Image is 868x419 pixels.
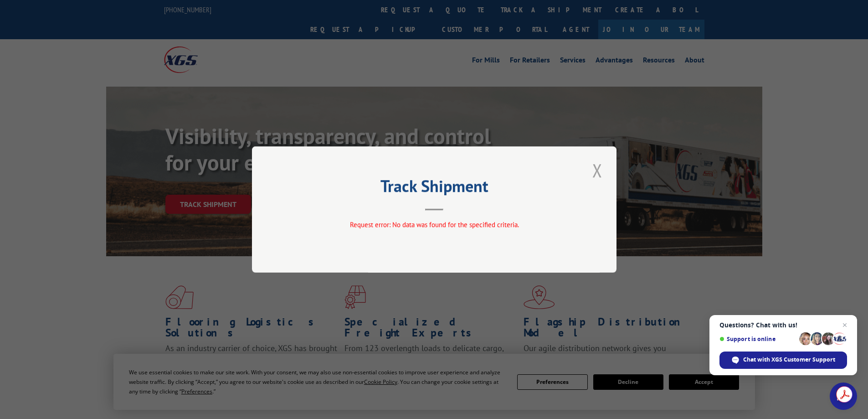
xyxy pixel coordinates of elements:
span: Chat with XGS Customer Support [719,352,847,369]
span: Request error: No data was found for the specified criteria. [349,220,519,229]
button: Close modal [590,158,605,183]
span: Support is online [719,336,796,342]
span: Questions? Chat with us! [719,321,847,329]
span: Chat with XGS Customer Support [743,356,835,364]
a: Open chat [830,383,857,410]
h2: Track Shipment [298,180,571,197]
